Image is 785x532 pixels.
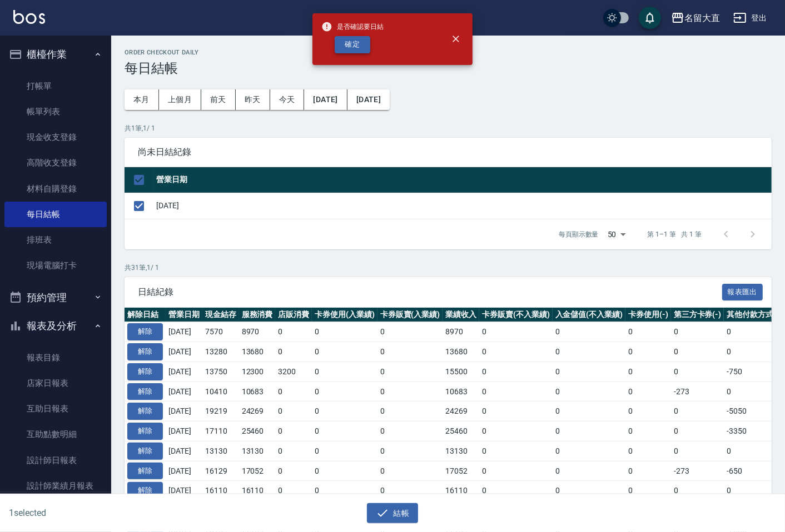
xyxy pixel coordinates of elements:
[304,89,347,110] button: [DATE]
[125,263,772,273] p: 共 31 筆, 1 / 1
[724,481,785,501] td: 0
[202,362,239,382] td: 13750
[553,481,626,501] td: 0
[553,441,626,461] td: 0
[275,342,312,362] td: 0
[671,461,724,481] td: -273
[724,362,785,382] td: -750
[239,322,276,342] td: 8970
[443,308,479,322] th: 業績收入
[625,421,671,441] td: 0
[239,401,276,421] td: 24269
[239,342,276,362] td: 13680
[166,401,202,421] td: [DATE]
[312,362,377,382] td: 0
[377,322,443,342] td: 0
[724,308,785,322] th: 其他付款方式(-)
[127,482,163,499] button: 解除
[722,284,763,301] button: 報表匯出
[239,441,276,461] td: 13130
[312,481,377,501] td: 0
[553,382,626,401] td: 0
[321,21,384,32] span: 是否確認要日結
[202,461,239,481] td: 16129
[443,362,479,382] td: 15500
[239,308,276,322] th: 服務消費
[9,506,194,520] h6: 1 selected
[443,401,479,421] td: 24269
[4,283,107,312] button: 預約管理
[479,421,553,441] td: 0
[443,382,479,401] td: 10683
[4,99,107,124] a: 帳單列表
[553,421,626,441] td: 0
[377,401,443,421] td: 0
[312,441,377,461] td: 0
[377,441,443,461] td: 0
[125,89,159,110] button: 本月
[479,441,553,461] td: 0
[724,421,785,441] td: -3350
[724,461,785,481] td: -650
[625,322,671,342] td: 0
[377,308,443,322] th: 卡券販賣(入業績)
[270,89,305,110] button: 今天
[4,253,107,278] a: 現場電腦打卡
[239,382,276,401] td: 10683
[4,345,107,370] a: 報表目錄
[4,124,107,150] a: 現金收支登錄
[377,342,443,362] td: 0
[639,7,661,29] button: save
[479,461,553,481] td: 0
[625,362,671,382] td: 0
[671,401,724,421] td: 0
[443,441,479,461] td: 13130
[671,382,724,401] td: -273
[275,308,312,322] th: 店販消費
[444,27,468,51] button: close
[312,401,377,421] td: 0
[202,322,239,342] td: 7570
[239,461,276,481] td: 17052
[4,150,107,175] a: 高階收支登錄
[239,362,276,382] td: 12300
[166,308,202,322] th: 營業日期
[127,343,163,360] button: 解除
[377,461,443,481] td: 0
[166,481,202,501] td: [DATE]
[312,461,377,481] td: 0
[4,176,107,202] a: 材料自購登錄
[625,308,671,322] th: 卡券使用(-)
[671,362,724,382] td: 0
[127,423,163,440] button: 解除
[724,401,785,421] td: -5050
[671,481,724,501] td: 0
[671,421,724,441] td: 0
[202,481,239,501] td: 16110
[684,11,720,25] div: 名留大直
[377,362,443,382] td: 0
[479,308,553,322] th: 卡券販賣(不入業績)
[443,461,479,481] td: 17052
[479,401,553,421] td: 0
[553,342,626,362] td: 0
[724,342,785,362] td: 0
[479,322,553,342] td: 0
[553,362,626,382] td: 0
[4,421,107,447] a: 互助點數明細
[153,167,772,193] th: 營業日期
[275,401,312,421] td: 0
[625,342,671,362] td: 0
[479,362,553,382] td: 0
[553,322,626,342] td: 0
[127,323,163,340] button: 解除
[202,401,239,421] td: 19219
[236,89,270,110] button: 昨天
[367,503,419,524] button: 結帳
[625,382,671,401] td: 0
[202,308,239,322] th: 現金結存
[202,342,239,362] td: 13280
[275,382,312,401] td: 0
[335,36,370,53] button: 確定
[724,322,785,342] td: 0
